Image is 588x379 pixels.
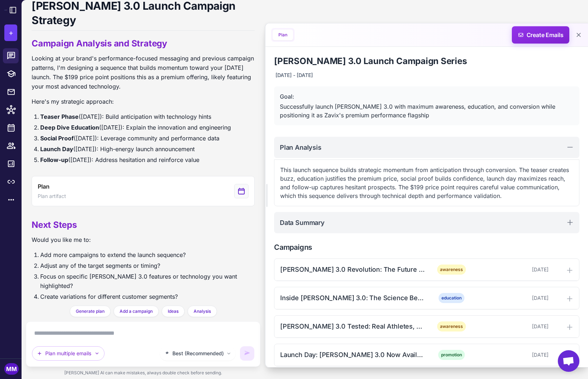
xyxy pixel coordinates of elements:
button: Best (Recommended) [160,346,236,361]
div: Launch Day: [PERSON_NAME] 3.0 Now Available - Propel Beyond Limits [280,350,425,360]
li: Create variations for different customer segments? [40,292,255,301]
h2: Campaigns [274,242,579,253]
div: [DATE] [477,294,548,302]
div: [DATE] [477,322,548,330]
div: [DATE] [477,351,548,359]
strong: Teaser Phase [40,113,79,120]
li: Adjust any of the target segments or timing? [40,261,255,270]
li: ([DATE]): Explain the innovation and engineering [40,123,255,132]
span: Generate plan [76,308,105,315]
span: Add a campaign [120,308,153,315]
div: MM [4,363,19,375]
div: [PERSON_NAME] 3.0 Revolution: The Future of Performance Engineering [280,265,425,274]
li: Add more campaigns to extend the launch sequence? [40,250,255,260]
button: Generate plan [70,306,111,317]
span: awareness [437,265,466,275]
p: This launch sequence builds strategic momentum from anticipation through conversion. The teaser c... [280,166,573,200]
li: ([DATE]): Address hesitation and reinforce value [40,155,255,164]
img: Raleon Logo [4,10,7,10]
p: Would you like me to: [32,235,255,244]
div: [DATE] - [DATE] [274,70,314,81]
p: Looking at your brand's performance-focused messaging and previous campaign patterns, I'm designi... [32,54,255,91]
div: [DATE] [477,266,548,274]
span: education [439,293,464,303]
strong: Follow-up [40,156,68,163]
span: + [9,27,13,38]
button: Plan [273,30,293,40]
strong: Deep Dive Education [40,124,99,131]
div: Open chat [558,350,579,372]
button: + [4,24,17,41]
div: [PERSON_NAME] 3.0 Tested: Real Athletes, Real Results [280,321,425,331]
h2: Next Steps [32,219,255,231]
span: Create Emails [509,26,572,44]
span: Analysis [194,308,211,315]
span: Plan artifact [38,192,66,200]
p: Here's my strategic approach: [32,97,255,106]
h2: Plan Analysis [280,143,321,152]
h1: [PERSON_NAME] 3.0 Launch Campaign Series [274,55,579,67]
div: Goal: [280,92,574,101]
span: promotion [438,350,465,360]
button: Plan multiple emails [32,346,105,361]
strong: Launch Day [40,145,73,153]
div: Inside [PERSON_NAME] 3.0: The Science Behind Next-Level Performance [280,293,425,303]
div: [PERSON_NAME] AI can make mistakes, always double check before sending. [26,367,260,379]
span: Best (Recommended) [172,349,224,357]
span: Plan [38,182,49,191]
span: awareness [437,321,466,331]
button: View generated Plan [32,176,255,206]
li: ([DATE]): High-energy launch announcement [40,144,255,154]
h2: Campaign Analysis and Strategy [32,38,255,49]
li: ([DATE]): Build anticipation with technology hints [40,112,255,121]
strong: Social Proof [40,135,74,142]
span: Ideas [168,308,179,315]
button: Analysis [187,306,217,317]
button: Add a campaign [114,306,159,317]
div: Successfully launch [PERSON_NAME] 3.0 with maximum awareness, education, and conversion while pos... [280,102,574,119]
button: Create Emails [512,26,569,44]
li: ([DATE]): Leverage community and performance data [40,134,255,143]
h2: Data Summary [280,218,325,227]
button: Ideas [162,306,185,317]
li: Focus on specific [PERSON_NAME] 3.0 features or technology you want highlighted? [40,272,255,290]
